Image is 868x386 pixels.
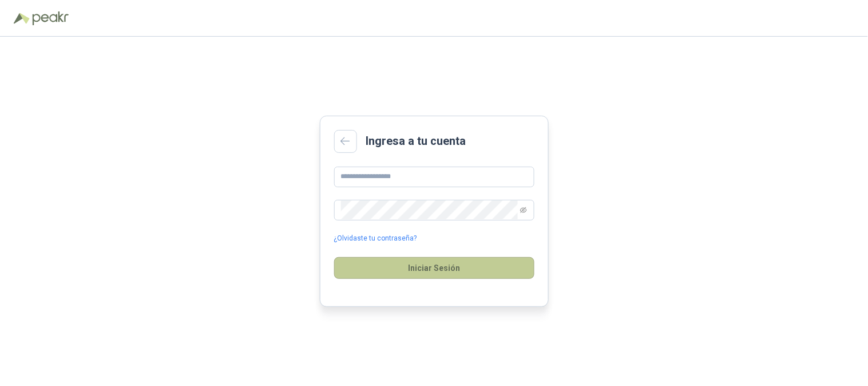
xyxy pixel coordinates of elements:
img: Peakr [32,11,69,25]
img: Logo [14,13,30,24]
h2: Ingresa a tu cuenta [366,132,466,150]
a: ¿Olvidaste tu contraseña? [334,233,417,244]
span: eye-invisible [520,207,527,214]
button: Iniciar Sesión [334,257,534,279]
